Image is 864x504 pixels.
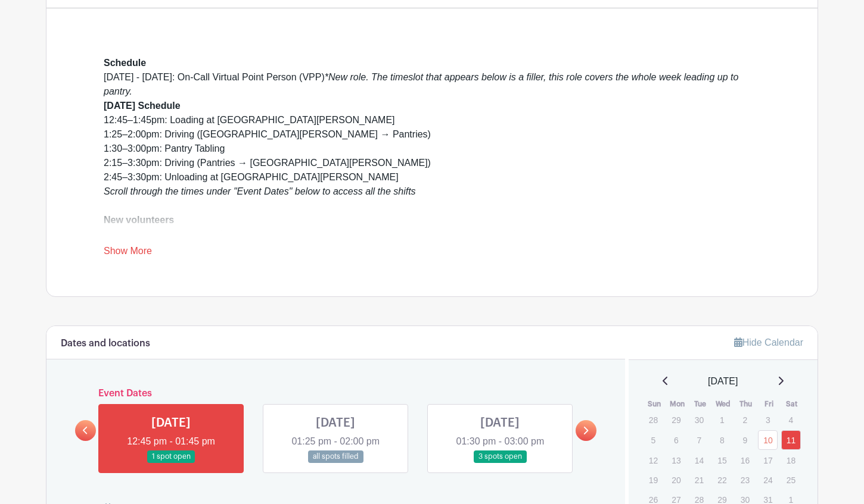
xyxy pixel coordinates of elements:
p: 15 [712,451,732,469]
div: [DATE] - [DATE]: On-Call Virtual Point Person (VPP) 12:45–1:45pm: Loading at [GEOGRAPHIC_DATA][PE... [104,70,760,370]
a: VPP [382,229,400,239]
p: 29 [666,411,686,429]
p: 21 [689,471,709,489]
p: 22 [712,471,732,489]
p: 7 [689,431,709,449]
p: 12 [644,451,663,469]
a: 11 [781,430,801,450]
p: 23 [735,471,755,489]
a: Hide Calendar [734,337,803,348]
strong: [DATE] Schedule [104,101,181,111]
p: 25 [781,471,801,489]
strong: Schedule [104,58,146,68]
p: 24 [758,471,778,489]
p: 6 [666,431,686,449]
th: Fri [757,398,781,410]
th: Sun [643,398,666,410]
em: Scroll through the times under "Event Dates" below to access all the shifts [104,186,416,196]
a: Show More [104,246,152,261]
h6: Dates and locations [61,338,150,349]
p: 8 [712,431,732,449]
p: 2 [735,411,755,429]
p: 3 [758,411,778,429]
p: 16 [735,451,755,469]
p: 18 [781,451,801,469]
a: driving [436,229,464,239]
th: Thu [735,398,758,410]
p: 20 [666,471,686,489]
span: [DATE] [708,374,738,389]
strong: New volunteers [104,215,174,225]
p: 1 [712,411,732,429]
a: 10 [758,430,778,450]
a: tabling [467,229,495,239]
p: 28 [644,411,663,429]
th: Sat [781,398,804,410]
p: 14 [689,451,709,469]
th: Tue [689,398,712,410]
p: 4 [781,411,801,429]
p: 17 [758,451,778,469]
em: *New role. The timeslot that appears below is a filler, this role covers the whole week leading u... [104,72,738,96]
a: loading [402,229,433,239]
th: Wed [711,398,735,410]
p: 5 [644,431,663,449]
p: 9 [735,431,755,449]
th: Mon [666,398,689,410]
a: unloading [516,229,557,239]
p: 19 [644,471,663,489]
h6: Event Dates [96,388,576,399]
p: 30 [689,411,709,429]
p: 13 [666,451,686,469]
